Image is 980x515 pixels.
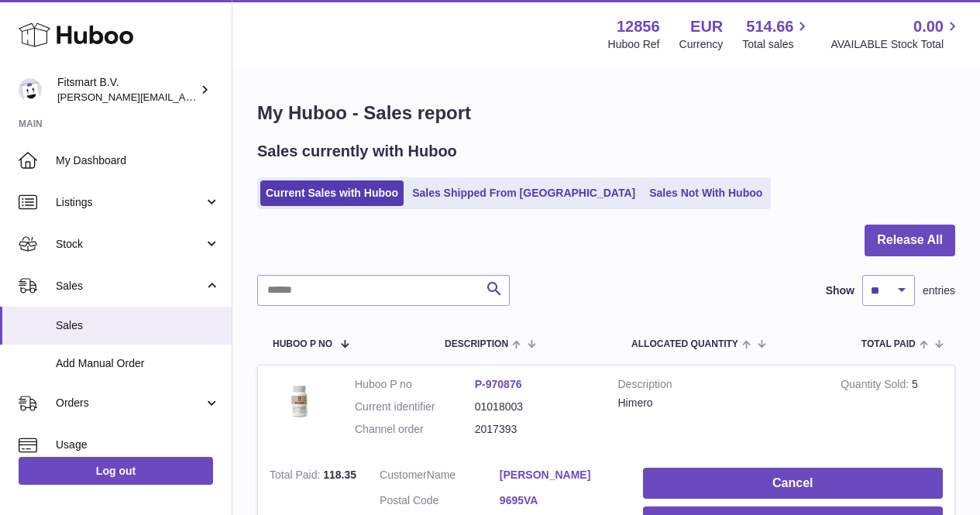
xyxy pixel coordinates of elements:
span: Huboo P no [273,339,332,349]
div: Huboo Ref [608,37,660,52]
button: Cancel [643,468,943,500]
h1: My Huboo - Sales report [257,101,955,125]
span: Sales [56,279,204,294]
strong: 12856 [617,16,660,37]
span: entries [923,283,955,298]
span: Orders [56,396,204,410]
dt: Current identifier [355,400,475,414]
a: Sales Shipped From [GEOGRAPHIC_DATA] [407,180,641,206]
strong: EUR [690,16,723,37]
button: Release All [865,225,955,256]
a: Sales Not With Huboo [644,180,768,206]
dd: 2017393 [475,422,595,437]
span: Total sales [742,37,811,52]
span: My Dashboard [56,153,220,168]
span: Listings [56,195,204,210]
div: Himero [618,396,818,410]
div: Currency [679,37,724,52]
span: Sales [56,318,220,333]
span: Usage [56,438,220,452]
span: Description [445,339,508,349]
a: 0.00 AVAILABLE Stock Total [830,16,961,52]
a: Current Sales with Huboo [260,180,404,206]
strong: Quantity Sold [841,378,912,394]
span: AVAILABLE Stock Total [830,37,961,52]
a: 9695VA [500,493,620,508]
a: 514.66 Total sales [742,16,811,52]
label: Show [826,283,854,298]
strong: Description [618,377,818,396]
span: Stock [56,237,204,252]
strong: Total Paid [270,469,323,485]
a: [PERSON_NAME] [500,468,620,482]
span: 514.66 [746,16,793,37]
span: ALLOCATED Quantity [631,339,738,349]
span: [PERSON_NAME][EMAIL_ADDRESS][DOMAIN_NAME] [57,91,311,103]
td: 5 [829,366,954,456]
span: 118.35 [323,469,356,481]
dt: Postal Code [380,493,500,512]
dt: Huboo P no [355,377,475,392]
dd: 01018003 [475,400,595,414]
span: Total paid [861,339,916,349]
dt: Channel order [355,422,475,437]
span: 0.00 [913,16,944,37]
span: Add Manual Order [56,356,220,371]
div: Fitsmart B.V. [57,75,197,105]
dt: Name [380,468,500,486]
h2: Sales currently with Huboo [257,141,457,162]
img: jonathan@leaderoo.com [19,78,42,101]
a: P-970876 [475,378,522,390]
span: Customer [380,469,427,481]
a: Log out [19,457,213,485]
img: 128561711358723.png [270,377,332,423]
